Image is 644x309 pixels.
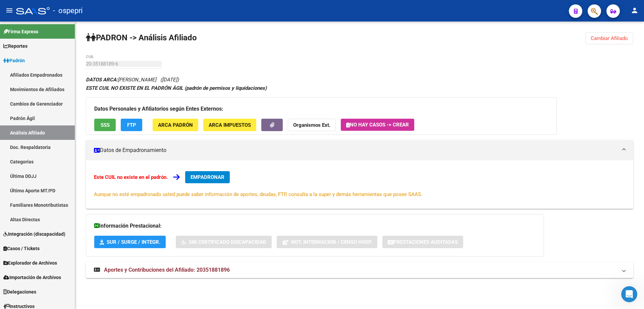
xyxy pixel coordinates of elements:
[21,220,26,226] button: Selector de gif
[103,119,129,134] div: es ese
[4,3,17,15] button: go back
[5,139,129,155] div: Ludmila dice…
[5,57,129,77] div: Cristian dice…
[3,230,65,238] span: Integración (discapacidad)
[3,57,25,64] span: Padrón
[5,197,129,217] div: Cristian dice…
[393,239,458,245] span: Prestaciones Auditadas
[288,119,336,131] button: Organismos Ext.
[591,35,628,41] span: Cambiar Afiliado
[94,191,422,197] span: Aunque no esté empadronado usted puede saber información de aportes, deudas, FTP, consulta a la s...
[19,4,30,14] img: Profile image for Fin
[115,218,126,228] button: Enviar un mensaje…
[11,81,105,94] div: el cuil de titular que figura es el correcto ahora?
[33,3,41,8] h1: Fin
[59,61,123,68] div: a partir de acá, cómo sigo?
[11,159,105,172] div: pasame tu numero para poder llamarte.
[189,239,266,245] span: Sin Certificado Discapacidad
[89,201,123,207] div: mi interno 162
[108,123,123,130] div: es ese
[209,122,251,128] span: ARCA Impuestos
[3,28,38,35] span: Firma Express
[293,122,330,128] strong: Organismos Ext.
[5,139,74,154] div: no, sigue con el 20-28....
[5,155,110,176] div: pasame tu numero para poder llamarte.
[33,8,104,15] p: El equipo también puede ayudar
[191,174,224,180] span: EMPADRONAR
[127,122,136,128] span: FTP
[5,77,110,99] div: el cuil de titular que figura es el correcto ahora?
[176,236,272,248] button: Sin Certificado Discapacidad
[5,77,129,104] div: Ludmila dice…
[86,160,633,209] div: Datos de Empadronamiento
[117,3,130,15] button: Inicio
[3,274,61,281] span: Importación de Archivos
[153,119,198,131] button: ARCA Padrón
[3,42,28,50] span: Reportes
[185,171,230,183] button: EMPADRONAR
[5,6,13,14] mat-icon: menu
[94,174,168,180] strong: Este CUIL no existe en el padrón.
[10,220,16,226] button: Selector de emoji
[86,85,267,91] strong: ESTE CUIL NO EXISTE EN EL PADRÓN ÁGIL (padrón de permisos y liquidaciones)
[11,143,69,150] div: no, sigue con el 20-28....
[631,6,639,14] mat-icon: person
[54,57,129,72] div: a partir de acá, cómo sigo?
[5,104,129,119] div: Cristian dice…
[621,286,637,302] iframe: Intercom live chat
[86,33,197,42] strong: PADRON -> Análisis Afiliado
[121,119,142,131] button: FTP
[277,236,377,248] button: Not. Internacion / Censo Hosp.
[86,262,633,278] mat-expansion-panel-header: Aportes y Contribuciones del Afiliado: 20351881896
[3,259,57,267] span: Explorador de Archivos
[341,119,414,131] button: No hay casos -> Crear
[94,221,536,231] h3: Información Prestacional:
[5,119,129,140] div: Cristian dice…
[86,77,118,83] strong: DATOS ARCA:
[3,288,36,296] span: Delegaciones
[94,147,617,154] mat-panel-title: Datos de Empadronamiento
[203,119,256,131] button: ARCA Impuestos
[104,267,230,273] span: Aportes y Contribuciones del Afiliado: 20351881896
[291,239,372,245] span: Not. Internacion / Censo Hosp.
[82,104,129,119] div: 20-37426676-5
[94,119,116,131] button: SSS
[32,220,37,226] button: Adjuntar un archivo
[94,236,166,248] button: SUR / SURGE / INTEGR.
[160,77,179,83] span: ([DATE])
[107,239,160,245] span: SUR / SURGE / INTEGR.
[158,122,193,128] span: ARCA Padrón
[84,197,129,211] div: mi interno 162
[585,32,633,44] button: Cambiar Afiliado
[5,181,129,197] div: Cristian dice…
[3,245,40,252] span: Casos / Tickets
[382,236,463,248] button: Prestaciones Auditadas
[94,104,548,114] h3: Datos Personales y Afiliatorios según Entes Externos:
[76,185,123,192] div: No [PERSON_NAME]
[346,122,409,128] span: No hay casos -> Crear
[101,122,110,128] span: SSS
[6,206,128,218] textarea: Escribe un mensaje...
[71,181,129,196] div: No [PERSON_NAME]
[86,140,633,160] mat-expansion-panel-header: Datos de Empadronamiento
[53,3,83,18] span: - ospepri
[5,155,129,181] div: Ludmila dice…
[87,108,123,115] div: 20-37426676-5
[86,77,156,83] span: [PERSON_NAME]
